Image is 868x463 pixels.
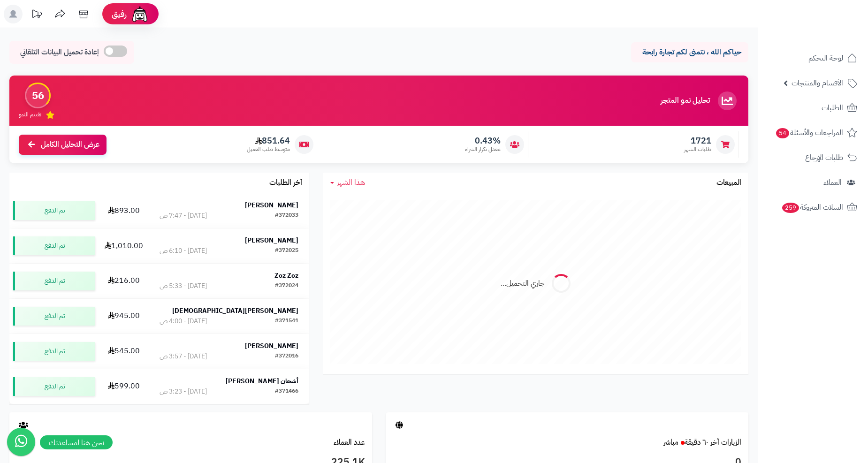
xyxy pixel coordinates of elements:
a: المراجعات والأسئلة54 [764,121,862,144]
div: [DATE] - 7:47 ص [160,211,207,220]
div: تم الدفع [13,377,95,396]
div: تم الدفع [13,236,95,255]
h3: آخر الطلبات [269,179,302,187]
a: الزيارات آخر ٦٠ دقيقةمباشر [663,437,741,448]
div: [DATE] - 5:33 ص [160,281,207,291]
td: 1,010.00 [99,228,149,263]
strong: أشجان [PERSON_NAME] [226,376,298,386]
a: العملاء [764,171,862,194]
div: [DATE] - 3:23 ص [160,387,207,396]
a: هذا الشهر [330,177,365,188]
span: طلبات الشهر [684,145,711,153]
div: #371466 [275,387,298,396]
div: تم الدفع [13,342,95,361]
span: 0.43% [465,136,501,146]
span: 54 [776,128,790,139]
span: عرض التحليل الكامل [41,139,99,150]
div: #371541 [275,317,298,326]
small: مباشر [663,437,678,448]
h3: تحليل نمو المتجر [661,97,710,105]
td: 545.00 [99,334,149,369]
td: 599.00 [99,369,149,404]
img: ai-face.png [130,5,149,23]
a: عدد العملاء [334,437,365,448]
span: تقييم النمو [19,111,41,119]
div: [DATE] - 3:57 ص [160,352,207,361]
span: إعادة تحميل البيانات التلقائي [20,47,99,58]
span: لوحة التحكم [808,52,843,65]
span: 259 [782,203,799,213]
div: تم الدفع [13,272,95,290]
span: رفيق [112,8,127,20]
a: السلات المتروكة259 [764,196,862,219]
div: #372025 [275,246,298,256]
span: 1721 [684,136,711,146]
a: تحديثات المنصة [25,5,48,26]
div: #372024 [275,281,298,291]
div: تم الدفع [13,307,95,326]
div: جاري التحميل... [501,278,545,289]
img: logo-2.png [804,22,859,41]
span: 851.64 [247,136,290,146]
div: تم الدفع [13,201,95,220]
a: لوحة التحكم [764,47,862,69]
div: #372033 [275,211,298,220]
a: عرض التحليل الكامل [19,135,107,155]
td: 893.00 [99,193,149,228]
span: طلبات الإرجاع [805,151,843,164]
h3: المبيعات [716,179,741,187]
a: الطلبات [764,97,862,119]
div: [DATE] - 6:10 ص [160,246,207,256]
span: الأقسام والمنتجات [792,76,843,90]
a: طلبات الإرجاع [764,146,862,169]
strong: Zoz Zoz [274,271,298,281]
div: #372016 [275,352,298,361]
td: 216.00 [99,264,149,298]
span: المراجعات والأسئلة [775,126,843,139]
p: حياكم الله ، نتمنى لكم تجارة رابحة [638,47,741,58]
span: العملاء [823,176,842,189]
td: 945.00 [99,299,149,334]
strong: [PERSON_NAME] [245,341,298,351]
div: [DATE] - 4:00 ص [160,317,207,326]
span: الطلبات [822,101,843,114]
span: السلات المتروكة [781,201,843,214]
strong: [PERSON_NAME] [245,200,298,210]
span: متوسط طلب العميل [247,145,290,153]
span: هذا الشهر [337,177,365,188]
strong: [PERSON_NAME] [245,235,298,245]
strong: [PERSON_NAME][DEMOGRAPHIC_DATA] [172,306,298,316]
span: معدل تكرار الشراء [465,145,501,153]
